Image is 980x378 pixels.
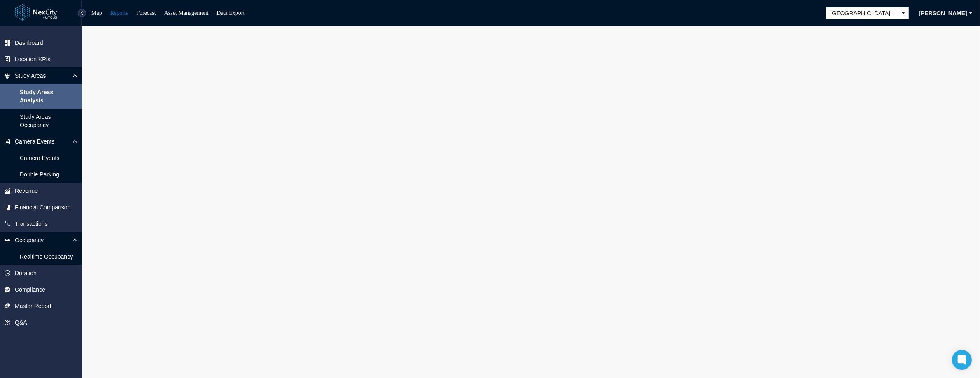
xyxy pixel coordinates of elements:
[15,302,51,310] span: Master Report
[136,10,156,16] a: Forecast
[15,137,54,146] span: Camera Events
[919,9,967,17] span: [PERSON_NAME]
[216,10,244,16] a: Data Export
[831,9,894,17] span: [GEOGRAPHIC_DATA]
[15,187,38,195] span: Revenue
[15,220,48,228] span: Transactions
[15,72,46,80] span: Study Areas
[91,10,102,16] a: Map
[20,253,73,261] span: Realtime Occupancy
[914,7,973,20] button: [PERSON_NAME]
[15,269,37,277] span: Duration
[15,318,27,327] span: Q&A
[15,39,43,47] span: Dashboard
[15,203,70,211] span: Financial Comparison
[20,170,59,179] span: Double Parking
[15,55,50,63] span: Location KPIs
[110,10,128,16] a: Reports
[20,88,78,104] span: Study Areas Analysis
[15,236,44,244] span: Occupancy
[20,154,59,162] span: Camera Events
[20,113,78,129] span: Study Areas Occupancy
[15,285,45,294] span: Compliance
[164,10,209,16] a: Asset Management
[898,7,909,19] button: select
